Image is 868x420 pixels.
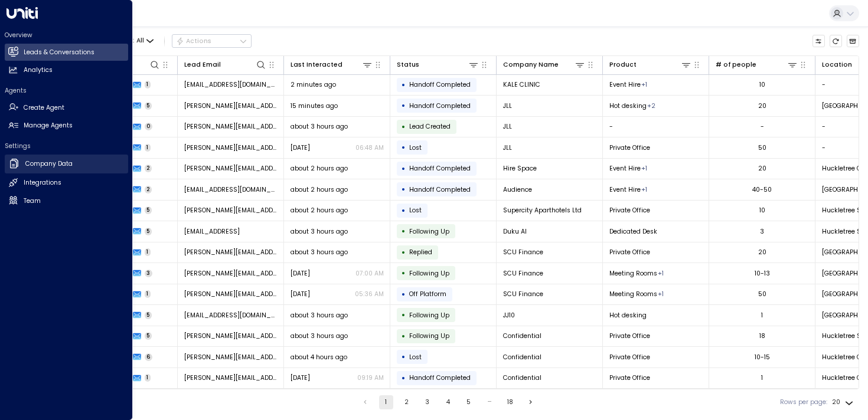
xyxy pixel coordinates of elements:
h2: Create Agent [24,103,64,113]
span: agarcia@audience.co.uk [184,185,278,194]
div: Lead Email [184,59,267,70]
span: Replied [409,248,432,257]
label: Rows per page: [780,398,827,407]
span: Handoff Completed [409,373,471,382]
span: Supercity Aparthotels Ltd [503,206,582,215]
span: olivia.reed@eu.jll.com [184,143,278,152]
div: Status [397,59,479,70]
span: Following Up [409,332,449,340]
div: Meeting Rooms [641,185,647,194]
div: Meeting Rooms [641,80,647,89]
span: SCU Finance [503,269,543,278]
div: Last Interacted [291,60,342,70]
div: # of people [716,59,798,70]
span: kimberley.r@hirespace.com [184,164,278,173]
a: Company Data [5,155,128,173]
span: 3 [145,270,153,277]
span: Off Platform [409,290,446,298]
span: Refresh [830,35,843,48]
button: Customize [812,35,825,48]
span: All [136,37,144,44]
div: • [402,265,406,281]
span: tom@scale-re.com [184,269,278,278]
span: jamiejaxxson@gmail.com [184,311,278,320]
div: • [402,203,406,218]
span: Dedicated Desk [609,227,657,236]
span: Event Hire [609,80,641,89]
span: Hot desking [609,311,647,320]
div: Product [609,59,692,70]
span: Confidential [503,353,541,362]
span: Private Office [609,143,650,152]
span: SCU Finance [503,248,543,257]
span: Private Office [609,332,650,340]
span: tom@scale-re.com [184,248,278,257]
button: Go to page 4 [441,395,455,409]
nav: pagination navigation [358,395,539,409]
span: 5 [145,102,152,110]
div: • [402,161,406,176]
h2: Settings [5,142,128,150]
h2: Manage Agents [24,121,73,130]
span: about 2 hours ago [291,185,348,194]
div: … [482,395,497,409]
div: • [402,370,406,386]
div: 3 [760,227,764,236]
span: Lost [409,353,422,362]
div: • [402,140,406,155]
div: 10-15 [755,353,770,362]
a: Integrations [5,175,128,192]
div: Lead Email [184,60,221,70]
span: Private Office [609,206,650,215]
a: Leads & Conversations [5,44,128,61]
p: 05:36 AM [355,290,384,298]
span: Aug 21, 2025 [291,143,310,152]
div: • [402,329,406,344]
button: Go to next page [524,395,538,409]
span: 5 [145,311,152,319]
span: Meeting Rooms [609,290,657,298]
div: 20 [758,164,766,173]
div: 20 [758,248,766,257]
div: • [402,287,406,302]
span: 1 [145,81,151,88]
div: 1 [761,373,763,382]
div: Button group with a nested menu [172,34,252,48]
span: Audience [503,185,532,194]
button: Go to page 2 [400,395,414,409]
span: will@duku.ai [184,227,240,236]
span: Following Up [409,311,449,320]
span: Lost [409,206,422,215]
span: Handoff Completed [409,185,471,194]
span: Yesterday [291,269,310,278]
span: Event Hire [609,164,641,173]
div: 20 [832,395,856,409]
div: # of people [716,60,756,70]
span: about 3 hours ago [291,122,348,131]
h2: Leads & Conversations [24,48,94,57]
span: 15 minutes ago [291,101,338,110]
a: Team [5,192,128,209]
a: Manage Agents [5,117,128,134]
span: Meeting Rooms [609,269,657,278]
div: • [402,182,406,197]
span: 5 [145,332,152,340]
div: - [761,122,764,131]
span: Confidential [503,373,541,382]
button: Archived Leads [847,35,860,48]
div: • [402,349,406,365]
span: about 2 hours ago [291,206,348,215]
span: 2 [145,165,152,172]
span: Following Up [409,227,449,236]
span: Lead Created [409,122,451,131]
h2: Overview [5,31,128,40]
span: about 3 hours ago [291,311,348,320]
span: Following Up [409,269,449,278]
span: Event Hire [609,185,641,194]
span: isabelle@tallyworkspace.com [184,353,278,362]
div: • [402,245,406,260]
button: Go to page 18 [503,395,517,409]
div: Private Office [658,269,664,278]
span: Private Office [609,353,650,362]
span: isabelle@tallyworkspace.com [184,332,278,340]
